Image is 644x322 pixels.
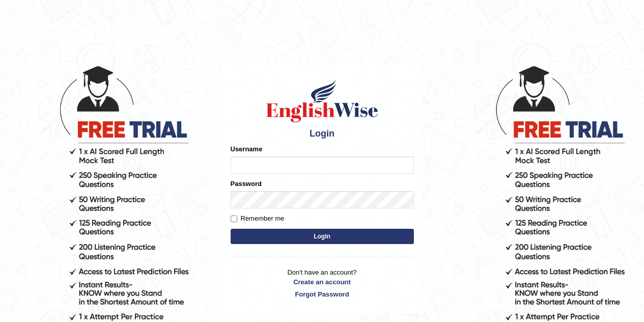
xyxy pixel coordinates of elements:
[231,277,414,287] a: Create an account
[231,144,263,154] label: Username
[231,129,414,139] h4: Login
[231,267,414,299] p: Don't have an account?
[231,213,285,224] label: Remember me
[231,216,237,222] input: Remember me
[231,289,414,299] a: Forgot Password
[231,229,414,244] button: Login
[231,179,262,189] label: Password
[264,78,380,124] img: Logo of English Wise sign in for intelligent practice with AI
